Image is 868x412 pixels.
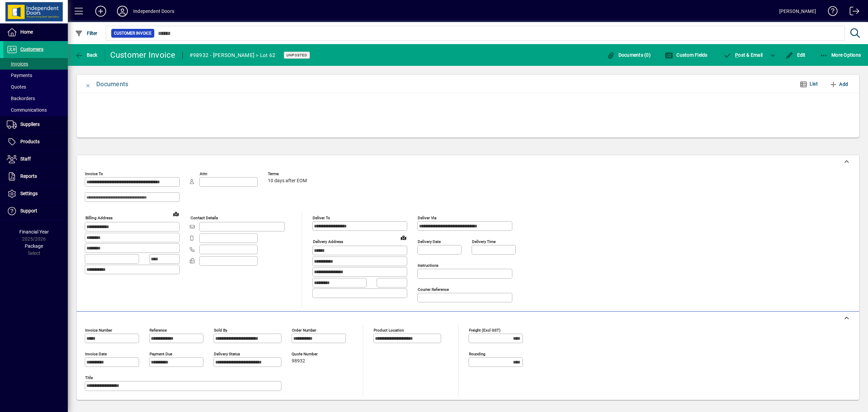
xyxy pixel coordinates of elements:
mat-label: Deliver via [418,216,436,220]
mat-label: Invoice date [85,352,107,356]
span: P [735,52,738,58]
a: Home [3,24,68,41]
span: Backorders [7,96,35,101]
span: Customer Invoice [114,30,152,37]
a: Backorders [3,93,68,104]
span: List [810,81,818,87]
mat-label: Invoice To [85,171,103,176]
span: Quote number [292,352,332,356]
span: Back [75,52,98,58]
span: Communications [7,107,47,113]
mat-label: Delivery date [418,239,441,244]
mat-label: Courier Reference [418,287,449,292]
a: Staff [3,151,68,168]
button: Custom Fields [663,49,709,61]
a: Logout [845,1,860,23]
a: Knowledge Base [823,1,838,23]
span: Unposted [287,53,307,57]
div: Customer Invoice [110,50,176,60]
a: Reports [3,168,68,185]
span: Custom Fields [665,52,708,58]
span: Quotes [7,84,26,90]
button: More Options [818,49,863,61]
span: More Options [820,52,861,58]
button: Add [827,78,851,90]
button: List [794,78,823,90]
mat-label: Title [85,375,93,380]
a: Communications [3,104,68,116]
a: Products [3,133,68,150]
a: Suppliers [3,116,68,133]
span: Package [25,243,43,249]
a: Settings [3,185,68,202]
a: View on map [398,232,409,243]
mat-label: Rounding [469,352,485,356]
span: Payments [7,73,32,78]
a: Invoices [3,58,68,70]
button: Back [73,49,99,61]
button: Filter [73,27,99,39]
div: Independent Doors [133,6,174,17]
button: Edit [784,49,807,61]
span: Products [20,139,40,144]
mat-label: Delivery status [214,352,240,356]
mat-label: Deliver To [313,216,330,220]
a: Quotes [3,81,68,93]
button: Close [80,76,96,92]
span: Add [829,79,848,90]
mat-label: Product location [374,328,404,333]
a: Payments [3,70,68,81]
span: Customers [20,46,43,52]
mat-label: Sold by [214,328,227,333]
span: Documents (0) [607,52,651,58]
mat-label: Instructions [418,263,438,268]
div: Documents [96,79,128,90]
div: #98932 - [PERSON_NAME] > Lot 62 [190,50,276,61]
span: Support [20,208,37,213]
span: Reports [20,173,37,179]
span: ost & Email [724,52,763,58]
app-page-header-button: Back [68,49,105,61]
span: 10 days after EOM [268,178,307,184]
span: 98932 [292,358,305,364]
button: Post & Email [720,49,766,61]
span: Financial Year [19,229,49,235]
span: Invoices [7,61,28,67]
mat-label: Freight (excl GST) [469,328,500,333]
button: Profile [112,5,133,17]
span: Home [20,29,33,35]
span: Terms [268,172,309,176]
a: View on map [171,208,181,219]
mat-label: Invoice number [85,328,112,333]
button: Documents (0) [605,49,652,61]
mat-label: Reference [150,328,167,333]
span: Suppliers [20,121,40,127]
span: Staff [20,156,31,162]
mat-label: Payment due [150,352,172,356]
span: Edit [785,52,806,58]
button: Add [90,5,112,17]
div: [PERSON_NAME] [779,6,816,17]
span: Settings [20,191,38,196]
a: Support [3,203,68,220]
span: Filter [75,31,98,36]
mat-label: Attn [200,171,207,176]
mat-label: Delivery time [472,239,496,244]
mat-label: Order number [292,328,316,333]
